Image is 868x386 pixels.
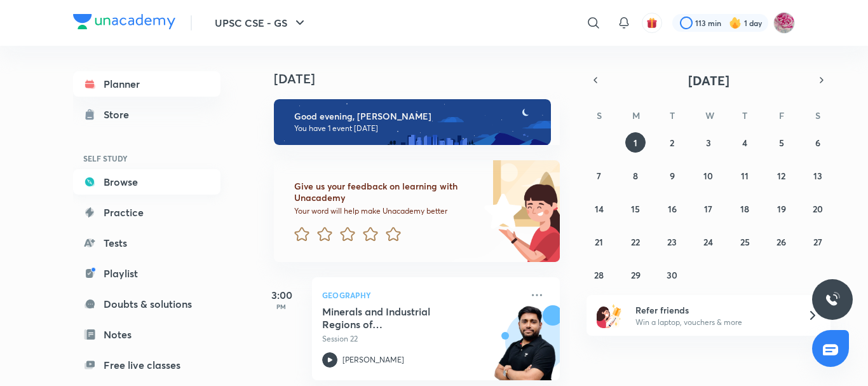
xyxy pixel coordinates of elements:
[73,230,220,256] a: Tests
[771,198,792,219] button: September 19, 2025
[703,236,713,248] abbr: September 24, 2025
[729,17,742,29] img: streak
[322,287,522,303] p: Geography
[625,231,646,252] button: September 22, 2025
[73,14,175,29] img: Company Logo
[735,198,755,219] button: September 18, 2025
[594,269,604,281] abbr: September 28, 2025
[703,170,713,182] abbr: September 10, 2025
[73,200,220,225] a: Practice
[662,132,682,153] button: September 2, 2025
[256,303,307,310] p: PM
[73,148,220,169] h6: SELF STUDY
[207,10,315,36] button: UPSC CSE - GS
[642,13,662,33] button: avatar
[777,203,786,215] abbr: September 19, 2025
[705,109,714,121] abbr: Wednesday
[73,71,220,97] a: Planner
[662,231,682,252] button: September 23, 2025
[688,72,729,89] span: [DATE]
[625,165,646,186] button: September 8, 2025
[274,99,551,145] img: evening
[813,236,822,248] abbr: September 27, 2025
[634,137,637,149] abbr: September 1, 2025
[777,170,785,182] abbr: September 12, 2025
[668,203,677,215] abbr: September 16, 2025
[662,265,682,285] button: September 30, 2025
[625,265,646,285] button: September 29, 2025
[815,137,820,149] abbr: September 6, 2025
[73,261,220,286] a: Playlist
[342,354,404,366] p: [PERSON_NAME]
[667,236,677,248] abbr: September 23, 2025
[597,109,602,121] abbr: Sunday
[604,71,813,89] button: [DATE]
[632,109,640,121] abbr: Monday
[274,71,573,86] h4: [DATE]
[73,102,220,127] a: Store
[698,231,719,252] button: September 24, 2025
[776,236,786,248] abbr: September 26, 2025
[773,12,795,34] img: Sonali Movaliya
[670,137,674,149] abbr: September 2, 2025
[589,165,609,186] button: September 7, 2025
[589,265,609,285] button: September 28, 2025
[294,206,480,216] p: Your word will help make Unacademy better
[589,231,609,252] button: September 21, 2025
[625,198,646,219] button: September 15, 2025
[589,198,609,219] button: September 14, 2025
[294,123,539,134] p: You have 1 event [DATE]
[741,170,749,182] abbr: September 11, 2025
[740,203,749,215] abbr: September 18, 2025
[73,169,220,195] a: Browse
[633,170,638,182] abbr: September 8, 2025
[294,181,480,203] h6: Give us your feedback on learning with Unacademy
[294,111,539,122] h6: Good evening, [PERSON_NAME]
[740,236,750,248] abbr: September 25, 2025
[670,109,675,121] abbr: Tuesday
[771,231,792,252] button: September 26, 2025
[771,165,792,186] button: September 12, 2025
[646,17,658,29] img: avatar
[706,137,711,149] abbr: September 3, 2025
[322,305,480,331] h5: Minerals and Industrial Regions of India - II
[813,170,822,182] abbr: September 13, 2025
[73,14,175,32] a: Company Logo
[441,160,560,262] img: feedback_image
[808,132,828,153] button: September 6, 2025
[704,203,712,215] abbr: September 17, 2025
[698,165,719,186] button: September 10, 2025
[73,352,220,378] a: Free live classes
[735,132,755,153] button: September 4, 2025
[735,231,755,252] button: September 25, 2025
[779,109,784,121] abbr: Friday
[808,231,828,252] button: September 27, 2025
[662,165,682,186] button: September 9, 2025
[698,132,719,153] button: September 3, 2025
[742,137,747,149] abbr: September 4, 2025
[631,203,640,215] abbr: September 15, 2025
[597,303,622,328] img: referral
[597,170,601,182] abbr: September 7, 2025
[742,109,747,121] abbr: Thursday
[667,269,677,281] abbr: September 30, 2025
[595,236,603,248] abbr: September 21, 2025
[104,107,137,122] div: Store
[256,287,307,303] h5: 3:00
[631,269,641,281] abbr: September 29, 2025
[322,333,522,345] p: Session 22
[771,132,792,153] button: September 5, 2025
[625,132,646,153] button: September 1, 2025
[808,165,828,186] button: September 13, 2025
[631,236,640,248] abbr: September 22, 2025
[670,170,675,182] abbr: September 9, 2025
[735,165,755,186] button: September 11, 2025
[808,198,828,219] button: September 20, 2025
[662,198,682,219] button: September 16, 2025
[815,109,820,121] abbr: Saturday
[698,198,719,219] button: September 17, 2025
[73,291,220,317] a: Doubts & solutions
[73,322,220,347] a: Notes
[635,303,792,317] h6: Refer friends
[595,203,604,215] abbr: September 14, 2025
